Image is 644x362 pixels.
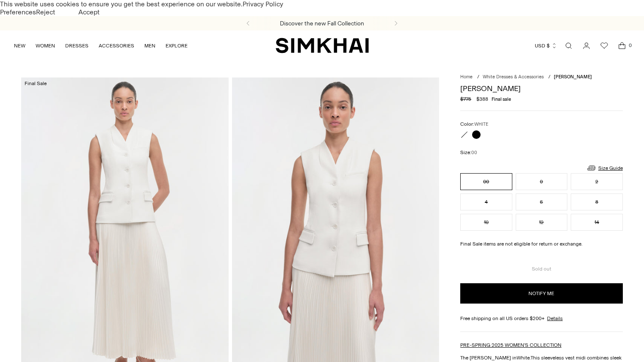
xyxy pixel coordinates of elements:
[517,355,531,361] strong: White.
[578,37,595,54] a: Go to the account page
[516,173,568,190] button: 0
[474,122,488,127] span: WHITE
[596,37,613,54] a: Wishlist
[460,342,561,348] a: PRE-SPRING 2025 WOMEN'S COLLECTION
[55,8,123,16] button: Accept
[144,36,155,55] a: MEN
[460,96,471,102] s: $775
[471,150,477,155] span: 00
[460,283,623,304] button: Notify me
[460,241,583,247] strong: Final Sale items are not eligible for return or exchange.
[571,193,623,210] button: 8
[560,37,577,54] a: Open search modal
[460,85,623,92] h1: [PERSON_NAME]
[571,214,623,231] button: 14
[516,214,568,231] button: 12
[65,36,88,55] a: DRESSES
[460,193,512,210] button: 4
[460,121,488,127] label: Color:
[571,173,623,190] button: 2
[460,74,473,80] a: Home
[36,8,55,16] button: Reject
[547,315,563,321] a: Details
[460,214,512,231] button: 10
[460,173,512,190] button: 00
[535,36,557,55] button: USD $
[586,163,623,173] a: Size Guide
[460,74,623,80] nav: breadcrumbs
[477,74,479,80] div: /
[36,36,55,55] a: WOMEN
[614,37,630,54] a: Open cart modal
[626,41,634,49] span: 0
[548,74,550,80] div: /
[516,193,568,210] button: 6
[483,74,544,80] a: White Dresses & Accessories
[554,74,592,80] span: [PERSON_NAME]
[460,315,623,321] div: Free shipping on all US orders $200+
[99,36,134,55] a: ACCESSORIES
[14,36,25,55] a: NEW
[280,20,364,27] a: Discover the new Fall Collection
[166,36,188,55] a: EXPLORE
[460,149,477,155] label: Size:
[476,96,488,102] span: $388
[276,37,369,54] a: SIMKHAI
